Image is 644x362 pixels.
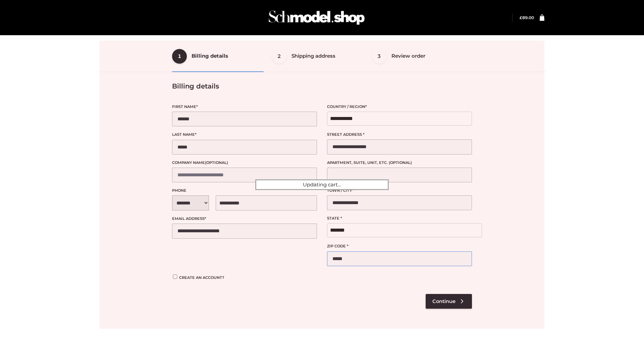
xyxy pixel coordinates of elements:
span: £ [520,15,522,20]
bdi: 89.00 [520,15,534,20]
img: Schmodel Admin 964 [266,4,367,31]
a: £89.00 [520,15,534,20]
div: Updating cart... [255,179,389,190]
